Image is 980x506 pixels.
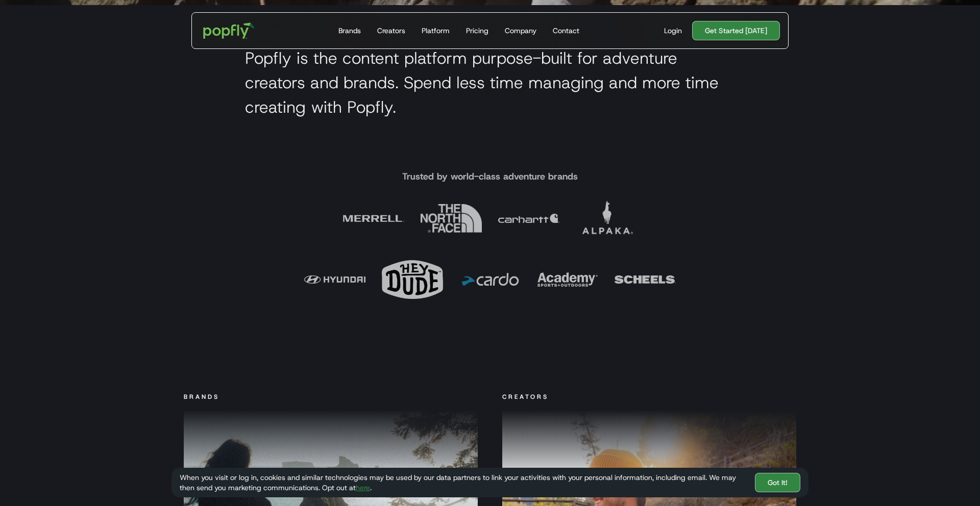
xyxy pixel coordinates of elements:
div: When you visit or log in, cookies and similar technologies may be used by our data partners to li... [180,472,747,493]
a: Brands [334,13,365,48]
a: Platform [418,13,454,48]
div: Brands [338,26,361,36]
div: Platform [422,26,450,36]
h4: Trusted by world-class adventure brands [402,170,578,183]
a: Get Started [DATE] [692,21,780,40]
div: Contact [553,26,579,36]
h2: Popfly is the content platform purpose-built for adventure creators and brands. Spend less time m... [245,46,735,119]
a: Contact [549,13,583,48]
a: Got It! [755,473,800,492]
div: BRANDS [184,392,219,402]
a: Login [660,26,686,36]
div: Company [505,26,536,36]
div: Creators [377,26,405,36]
div: Creators [502,392,549,402]
div: Pricing [466,26,488,36]
a: Company [501,13,541,48]
div: Login [664,26,682,36]
a: Pricing [462,13,493,48]
a: Creators [373,13,409,48]
a: here [356,483,370,492]
a: home [196,15,262,46]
